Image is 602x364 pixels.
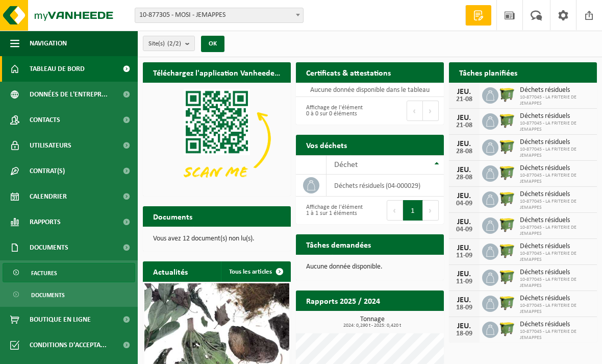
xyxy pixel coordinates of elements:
[30,209,61,235] span: Rapports
[520,120,592,133] span: 10-877045 - LA FRITERIE DE JEMAPPES
[30,184,67,209] span: Calendrier
[520,94,592,107] span: 10-877045 - LA FRITERIE DE JEMAPPES
[454,244,474,252] div: JEU.
[454,252,474,259] div: 11-09
[520,86,592,94] span: Déchets résiduels
[334,161,358,169] span: Déchet
[454,114,474,122] div: JEU.
[143,83,291,194] img: Download de VHEPlus App
[403,200,423,221] button: 1
[520,277,592,289] span: 10-877045 - LA FRITERIE DE JEMAPPES
[498,164,516,181] img: WB-1100-HPE-GN-51
[31,285,65,305] span: Documents
[520,329,592,341] span: 10-877045 - LA FRITERIE DE JEMAPPES
[355,310,443,331] a: Consulter les rapports
[301,199,365,222] div: Affichage de l'élément 1 à 1 sur 1 éléments
[454,322,474,330] div: JEU.
[520,242,592,251] span: Déchets résiduels
[30,133,71,158] span: Utilisateurs
[327,175,444,197] td: déchets résiduels (04-000029)
[30,82,108,107] span: Données de l'entrepr...
[3,285,135,304] a: Documents
[454,166,474,174] div: JEU.
[143,261,198,281] h2: Actualités
[454,96,474,103] div: 21-08
[30,56,85,82] span: Tableau de bord
[520,138,592,147] span: Déchets résiduels
[454,304,474,311] div: 18-09
[520,303,592,315] span: 10-877045 - LA FRITERIE DE JEMAPPES
[454,200,474,207] div: 04-09
[201,36,224,52] button: OK
[454,88,474,96] div: JEU.
[135,8,304,23] span: 10-877305 - MOSI - JEMAPPES
[301,100,365,122] div: Affichage de l'élément 0 à 0 sur 0 éléments
[520,269,592,277] span: Déchets résiduels
[296,135,357,155] h2: Vos déchets
[454,122,474,129] div: 21-08
[30,235,68,260] span: Documents
[520,147,592,159] span: 10-877045 - LA FRITERIE DE JEMAPPES
[3,263,135,282] a: Factures
[520,112,592,120] span: Déchets résiduels
[143,206,203,226] h2: Documents
[454,148,474,155] div: 28-08
[423,101,439,121] button: Next
[520,251,592,263] span: 10-877045 - LA FRITERIE DE JEMAPPES
[454,192,474,200] div: JEU.
[520,225,592,237] span: 10-877045 - LA FRITERIE DE JEMAPPES
[221,261,290,282] a: Tous les articles
[143,62,291,82] h2: Téléchargez l'application Vanheede+ maintenant!
[454,270,474,278] div: JEU.
[143,36,195,51] button: Site(s)(2/2)
[387,200,403,221] button: Previous
[423,200,439,221] button: Next
[498,138,516,155] img: WB-1100-HPE-GN-50
[520,190,592,199] span: Déchets résiduels
[296,62,401,82] h2: Certificats & attestations
[454,226,474,233] div: 04-09
[454,218,474,226] div: JEU.
[498,216,516,233] img: WB-1100-HPE-GN-51
[306,263,434,271] p: Aucune donnée disponible.
[520,164,592,173] span: Déchets résiduels
[31,263,57,283] span: Factures
[454,140,474,148] div: JEU.
[30,307,91,332] span: Boutique en ligne
[498,112,516,129] img: WB-1100-HPE-GN-51
[520,295,592,303] span: Déchets résiduels
[296,234,381,254] h2: Tâches demandées
[498,86,516,103] img: WB-1100-HPE-GN-50
[153,235,281,242] p: Vous avez 12 document(s) non lu(s).
[30,332,107,358] span: Conditions d'accepta...
[301,316,444,328] h3: Tonnage
[30,158,65,184] span: Contrat(s)
[498,190,516,207] img: WB-1100-HPE-GN-50
[454,174,474,181] div: 28-08
[454,278,474,285] div: 11-09
[407,101,423,121] button: Previous
[449,62,528,82] h2: Tâches planifiées
[498,242,516,259] img: WB-1100-HPE-GN-50
[520,216,592,225] span: Déchets résiduels
[498,268,516,285] img: WB-1100-HPE-GN-51
[167,40,181,47] count: (2/2)
[520,199,592,211] span: 10-877045 - LA FRITERIE DE JEMAPPES
[520,173,592,185] span: 10-877045 - LA FRITERIE DE JEMAPPES
[30,31,67,56] span: Navigation
[301,323,444,328] span: 2024: 0,290 t - 2025: 0,420 t
[135,8,303,22] span: 10-877305 - MOSI - JEMAPPES
[520,321,592,329] span: Déchets résiduels
[148,36,181,52] span: Site(s)
[454,296,474,304] div: JEU.
[296,83,444,97] td: Aucune donnée disponible dans le tableau
[498,294,516,311] img: WB-1100-HPE-GN-50
[30,107,60,133] span: Contacts
[454,330,474,337] div: 18-09
[498,320,516,337] img: WB-1100-HPE-GN-51
[296,290,390,310] h2: Rapports 2025 / 2024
